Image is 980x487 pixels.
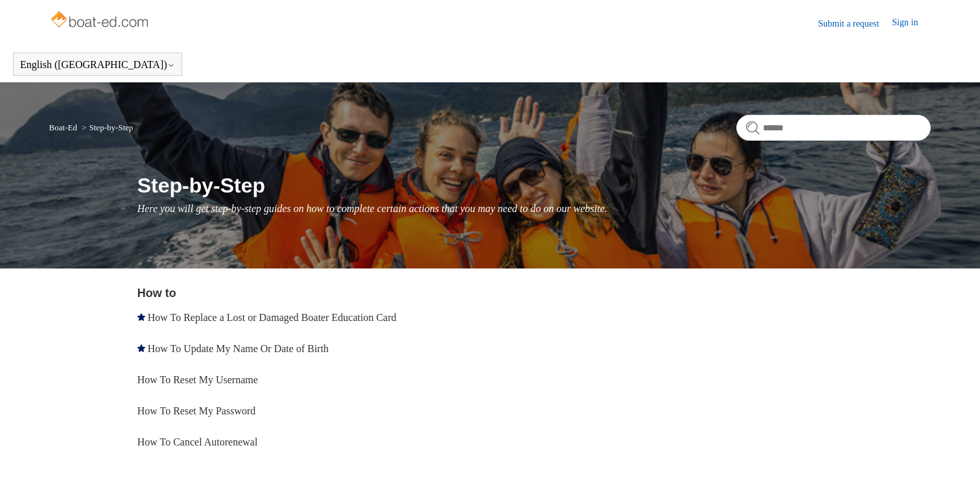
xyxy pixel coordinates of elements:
[892,16,931,31] a: Sign in
[79,123,133,132] li: Step-by-Step
[137,287,176,300] a: How to
[49,123,80,132] li: Boat-Ed
[137,313,145,321] svg: Promoted article
[137,170,931,201] h1: Step-by-Step
[148,343,329,354] a: How To Update My Name Or Date of Birth
[137,436,258,447] a: How To Cancel Autorenewal
[137,201,931,217] p: Here you will get step-by-step guides on how to complete certain actions that you may need to do ...
[137,405,256,416] a: How To Reset My Password
[148,312,397,323] a: How To Replace a Lost or Damaged Boater Education Card
[818,17,892,30] a: Submit a request
[49,123,77,132] a: Boat-Ed
[137,344,145,352] svg: Promoted article
[20,59,175,71] button: English ([GEOGRAPHIC_DATA])
[49,8,152,34] img: Boat-Ed Help Center home page
[736,115,931,141] input: Search
[137,374,258,385] a: How To Reset My Username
